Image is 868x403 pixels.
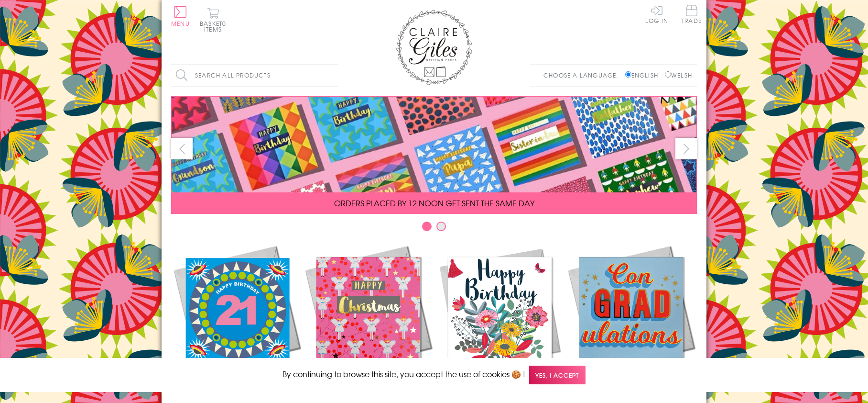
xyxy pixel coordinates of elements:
[565,243,697,393] a: Academic
[329,65,338,86] input: Search
[171,6,190,26] button: Menu
[171,19,190,28] span: Menu
[434,243,565,393] a: Birthdays
[422,222,432,231] button: Carousel Page 1 (Current Slide)
[682,5,702,25] a: Trade
[665,71,692,79] label: Welsh
[645,5,668,23] a: Log In
[543,71,623,79] p: Choose a language:
[171,221,697,236] div: Carousel Pagination
[396,10,472,85] img: Claire Giles Greetings Cards
[675,138,697,159] button: next
[171,243,303,393] a: New Releases
[204,19,226,34] span: 0 items
[625,71,631,78] input: English
[682,5,702,23] span: Trade
[665,71,671,78] input: Welsh
[200,8,226,32] button: Basket0 items
[436,222,446,231] button: Carousel Page 2
[303,243,434,393] a: Christmas
[171,65,338,86] input: Search all products
[334,197,534,209] span: ORDERS PLACED BY 12 NOON GET SENT THE SAME DAY
[625,71,663,79] label: English
[171,138,193,159] button: prev
[529,366,586,384] span: Yes, I accept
